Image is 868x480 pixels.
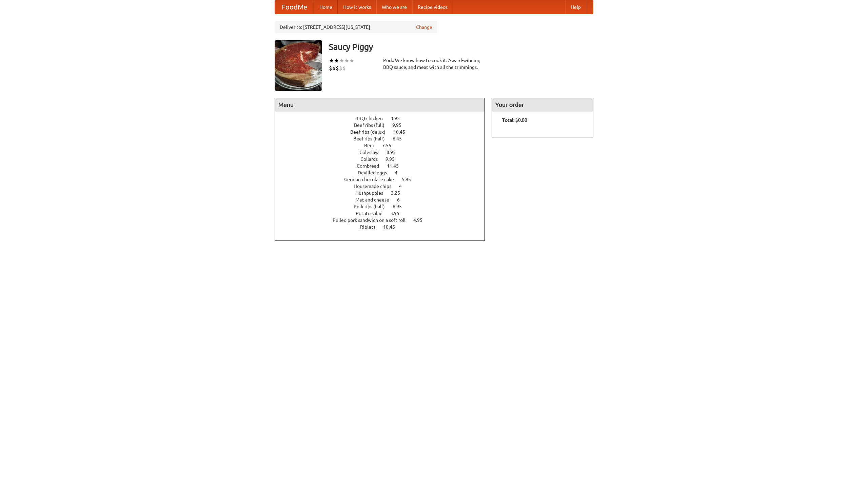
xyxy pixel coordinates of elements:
span: 4.95 [391,116,407,121]
span: BBQ chicken [355,116,390,121]
a: Pork ribs (half) 6.95 [354,204,414,209]
a: Beef ribs (full) 9.95 [354,122,414,128]
span: 10.45 [383,224,402,230]
li: $ [339,64,342,72]
span: Mac and cheese [355,197,396,203]
span: German chocolate cake [344,177,401,182]
a: Potato salad 3.95 [356,211,412,216]
a: Who we are [376,0,412,14]
span: 6 [397,197,407,203]
div: Deliver to: [STREET_ADDRESS][US_STATE] [275,21,437,33]
span: 8.95 [387,150,402,155]
a: Beef ribs (delux) 10.45 [350,129,418,135]
span: 10.45 [393,129,412,135]
a: Beer 7.55 [364,143,404,148]
span: Hushpuppies [355,190,390,196]
span: 11.45 [387,163,406,169]
span: 9.95 [392,122,408,128]
span: 4 [399,184,409,189]
li: ★ [344,57,349,64]
a: Beef ribs (half) 6.45 [353,136,414,141]
a: Housemade chips 4 [354,184,414,189]
span: 9.95 [386,156,401,162]
a: Hushpuppies 3.25 [355,190,413,196]
span: Potato salad [356,211,389,216]
li: ★ [349,57,354,64]
li: $ [332,64,336,72]
span: Coleslaw [359,150,386,155]
span: Beer [364,143,381,148]
h4: Your order [492,98,593,112]
span: 3.25 [391,190,407,196]
div: Pork. We know how to cook it. Award-winning BBQ sauce, and meat with all the trimmings. [383,57,485,71]
a: Devilled eggs 4 [358,170,410,175]
a: Help [565,0,586,14]
span: Beef ribs (half) [353,136,392,141]
li: ★ [329,57,334,64]
span: Beef ribs (delux) [350,129,392,135]
li: $ [342,64,346,72]
a: Recipe videos [412,0,453,14]
li: ★ [334,57,339,64]
span: Housemade chips [354,184,398,189]
a: Coleslaw 8.95 [359,150,408,155]
span: 3.95 [390,211,406,216]
a: Pulled pork sandwich on a soft roll 4.95 [333,217,435,223]
span: 4 [395,170,404,175]
span: Pulled pork sandwich on a soft roll [333,217,412,223]
li: ★ [339,57,344,64]
a: German chocolate cake 5.95 [344,177,423,182]
a: Riblets 10.45 [360,224,408,230]
a: Cornbread 11.45 [357,163,411,169]
span: 7.55 [382,143,398,148]
span: Devilled eggs [358,170,394,175]
span: 4.95 [413,217,429,223]
a: BBQ chicken 4.95 [355,116,412,121]
span: 6.95 [393,204,409,209]
a: Home [314,0,338,14]
h4: Menu [275,98,485,112]
span: 5.95 [402,177,418,182]
a: Collards 9.95 [360,156,407,162]
a: Mac and cheese 6 [355,197,412,203]
li: $ [336,64,339,72]
a: How it works [338,0,376,14]
img: angular.jpg [275,40,322,91]
span: Beef ribs (full) [354,122,391,128]
a: Change [416,24,432,31]
span: Riblets [360,224,382,230]
a: FoodMe [275,0,314,14]
span: Collards [360,156,384,162]
span: 6.45 [393,136,409,141]
li: $ [329,64,332,72]
b: Total: $0.00 [502,117,527,123]
h3: Saucy Piggy [329,40,593,54]
span: Cornbread [357,163,386,169]
span: Pork ribs (half) [354,204,392,209]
